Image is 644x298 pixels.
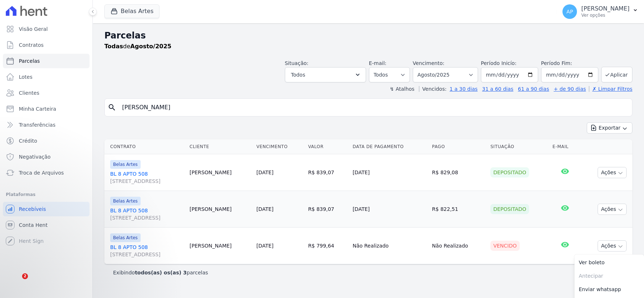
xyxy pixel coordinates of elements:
td: [DATE] [350,154,429,191]
strong: Agosto/2025 [130,43,171,50]
a: Troca de Arquivos [3,166,90,180]
a: Conta Hent [3,218,90,232]
a: Crédito [3,134,90,148]
iframe: Intercom live chat [7,273,25,291]
span: [STREET_ADDRESS] [110,214,184,221]
button: Ações [598,167,627,178]
span: 2 [22,273,28,279]
div: Depositado [490,167,529,177]
iframe: Intercom notifications mensagem [5,228,150,278]
span: Belas Artes [110,197,141,205]
a: ✗ Limpar Filtros [589,86,632,92]
button: AP [PERSON_NAME] Ver opções [557,1,644,22]
th: Valor [305,139,350,154]
th: Vencimento [253,139,305,154]
span: [STREET_ADDRESS] [110,177,184,185]
input: Buscar por nome do lote ou do cliente [118,100,629,115]
td: Não Realizado [429,228,487,264]
td: [PERSON_NAME] [187,228,253,264]
a: 1 a 30 dias [450,86,478,92]
span: Clientes [19,89,39,97]
span: Negativação [19,153,51,160]
a: [DATE] [256,206,273,212]
th: Pago [429,139,487,154]
div: Depositado [490,204,529,214]
button: Aplicar [601,67,632,82]
label: Vencimento: [413,60,444,66]
a: Lotes [3,70,90,84]
a: 61 a 90 dias [518,86,549,92]
label: Situação: [285,60,308,66]
a: Contratos [3,38,90,52]
i: search [108,103,116,112]
td: R$ 829,08 [429,154,487,191]
span: Parcelas [19,57,40,65]
span: Minha Carteira [19,105,56,113]
button: Ações [598,240,627,252]
a: + de 90 dias [554,86,586,92]
span: Visão Geral [19,25,48,33]
div: Plataformas [6,190,87,199]
label: Período Fim: [541,60,598,67]
a: Parcelas [3,54,90,68]
a: Clientes [3,86,90,100]
th: E-mail [550,139,580,154]
label: Período Inicío: [481,60,516,66]
td: R$ 839,07 [305,154,350,191]
button: Exportar [587,122,632,134]
td: [PERSON_NAME] [187,191,253,228]
span: Lotes [19,73,33,81]
a: 31 a 60 dias [482,86,513,92]
a: Minha Carteira [3,102,90,116]
label: E-mail: [369,60,387,66]
span: Belas Artes [110,160,141,169]
span: Todos [291,70,305,79]
button: Todos [285,67,366,82]
span: Transferências [19,121,55,128]
a: Transferências [3,118,90,132]
a: [DATE] [256,170,273,175]
p: de [104,42,171,51]
td: [PERSON_NAME] [187,154,253,191]
a: Visão Geral [3,22,90,36]
th: Contrato [104,139,187,154]
th: Data de Pagamento [350,139,429,154]
td: [DATE] [350,191,429,228]
span: Crédito [19,137,37,144]
label: ↯ Atalhos [390,86,414,92]
span: Recebíveis [19,205,46,213]
a: BL 8 APTO 508[STREET_ADDRESS] [110,207,184,221]
a: Ver boleto [574,256,644,269]
p: [PERSON_NAME] [581,5,630,12]
td: Não Realizado [350,228,429,264]
td: R$ 839,07 [305,191,350,228]
a: Negativação [3,150,90,164]
td: R$ 799,64 [305,228,350,264]
button: Ações [598,204,627,215]
p: Ver opções [581,12,630,18]
th: Cliente [187,139,253,154]
td: R$ 822,51 [429,191,487,228]
div: Vencido [490,241,520,251]
b: todos(as) os(as) 3 [135,270,187,275]
a: Recebíveis [3,202,90,216]
h2: Parcelas [104,29,632,42]
strong: Todas [104,43,123,50]
p: Exibindo parcelas [113,269,208,276]
span: Conta Hent [19,221,47,229]
span: Troca de Arquivos [19,169,64,176]
a: [DATE] [256,243,273,249]
a: BL 8 APTO 508[STREET_ADDRESS] [110,170,184,185]
label: Vencidos: [419,86,446,92]
span: Contratos [19,41,43,49]
span: AP [566,9,573,14]
th: Situação [487,139,549,154]
button: Belas Artes [104,4,159,18]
